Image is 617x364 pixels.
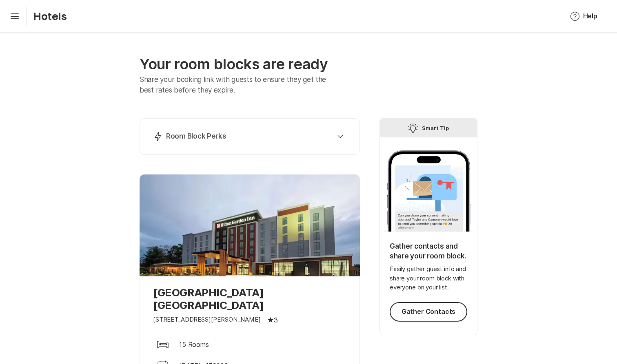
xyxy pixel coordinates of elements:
[274,315,278,325] p: 3
[140,75,338,95] p: Share your booking link with guests to ensure they get the best rates before they expire.
[390,242,467,261] p: Gather contacts and share your room block.
[140,55,360,73] p: Your room blocks are ready
[150,128,350,145] button: Room Block Perks
[390,265,467,292] p: Easily gather guest info and share your room block with everyone on your list.
[33,10,67,22] p: Hotels
[179,340,209,349] p: 15 Rooms
[422,123,449,133] p: Smart Tip
[153,286,346,311] p: [GEOGRAPHIC_DATA] [GEOGRAPHIC_DATA]
[560,7,607,26] button: Help
[166,132,226,141] p: Room Block Perks
[153,315,261,324] p: [STREET_ADDRESS][PERSON_NAME]
[390,302,467,322] button: Gather Contacts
